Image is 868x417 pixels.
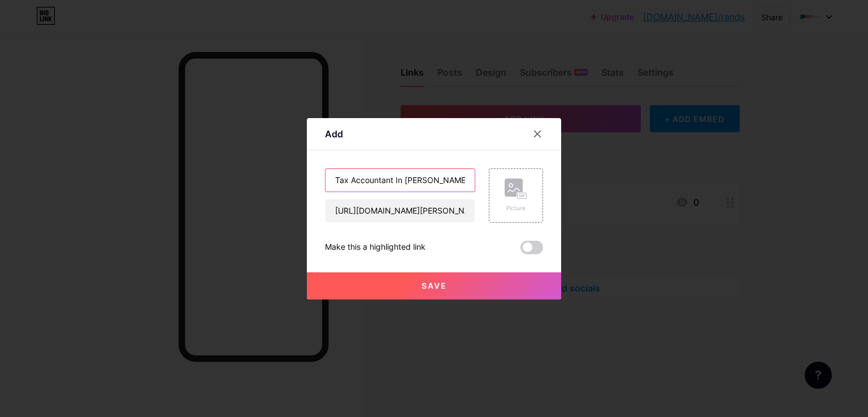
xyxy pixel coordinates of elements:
[325,127,343,141] div: Add
[307,272,561,299] button: Save
[325,199,475,222] input: URL
[422,281,447,290] span: Save
[325,241,426,254] div: Make this a highlighted link
[505,204,527,212] div: Picture
[325,169,475,192] input: Title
